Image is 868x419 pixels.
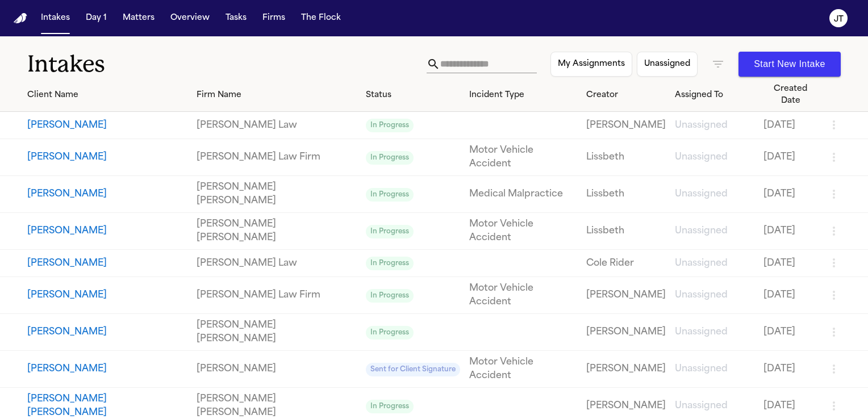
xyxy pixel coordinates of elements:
[763,325,818,339] a: View details for Melinda Chavez
[366,325,460,340] a: View details for Melinda Chavez
[586,362,666,376] a: View details for jocelyn Rowel-venegas
[586,325,666,339] a: View details for Melinda Chavez
[366,256,460,270] a: View details for Theresa Ringo
[550,52,632,77] button: My Assignments
[675,259,728,268] span: Unassigned
[197,119,357,132] a: View details for Aisha Bennett
[366,151,414,165] span: In Progress
[469,217,577,245] a: View details for Naomi Dominguez Uribe
[366,257,414,270] span: In Progress
[675,362,754,376] a: View details for jocelyn Rowel-venegas
[366,225,414,238] span: In Progress
[763,399,818,413] a: View details for Salvador Jr. Arocha
[27,288,187,302] button: View details for SHARON SIMMONS
[197,217,357,245] a: View details for Naomi Dominguez Uribe
[763,119,818,132] a: View details for Aisha Bennett
[366,187,460,202] a: View details for Doreen Allred
[197,319,357,346] a: View details for Melinda Chavez
[27,187,187,201] button: View details for Doreen Allred
[14,13,27,24] img: Finch Logo
[27,224,187,238] button: View details for Naomi Dominguez Uribe
[197,362,357,376] a: View details for jocelyn Rowel-venegas
[675,399,754,413] a: View details for Salvador Jr. Arocha
[586,288,666,302] a: View details for SHARON SIMMONS
[586,257,666,270] a: View details for Theresa Ringo
[258,8,290,28] button: Firms
[763,83,818,107] div: Created Date
[675,257,754,270] a: View details for Theresa Ringo
[366,363,460,376] span: Sent for Client Signature
[221,8,251,28] button: Tasks
[197,150,357,164] a: View details for Ronald T Northcutt
[366,289,414,303] span: In Progress
[586,119,666,132] a: View details for Aisha Bennett
[469,144,577,171] a: View details for Ronald T Northcutt
[297,8,345,28] button: The Flock
[675,121,728,130] span: Unassigned
[763,224,818,238] a: View details for Naomi Dominguez Uribe
[675,119,754,132] a: View details for Aisha Bennett
[675,288,754,302] a: View details for SHARON SIMMONS
[27,362,187,376] button: View details for jocelyn Rowel-venegas
[27,50,427,78] h1: Intakes
[366,188,414,202] span: In Progress
[675,401,728,410] span: Unassigned
[763,362,818,376] a: View details for jocelyn Rowel-venegas
[27,89,187,101] div: Client Name
[586,187,666,201] a: View details for Doreen Allred
[366,326,414,340] span: In Progress
[366,118,460,132] a: View details for Aisha Bennett
[586,150,666,164] a: View details for Ronald T Northcutt
[197,181,357,208] a: View details for Doreen Allred
[469,89,577,101] div: Incident Type
[366,362,460,376] a: View details for jocelyn Rowel-venegas
[763,187,818,201] a: View details for Doreen Allred
[366,400,414,413] span: In Progress
[469,355,577,383] a: View details for jocelyn Rowel-venegas
[675,89,754,101] div: Assigned To
[366,399,460,413] a: View details for Salvador Jr. Arocha
[366,224,460,238] a: View details for Naomi Dominguez Uribe
[637,52,698,77] button: Unassigned
[366,150,460,165] a: View details for Ronald T Northcutt
[675,224,754,238] a: View details for Naomi Dominguez Uribe
[675,364,728,374] span: Unassigned
[675,325,754,339] a: View details for Melinda Chavez
[197,257,357,270] a: View details for Theresa Ringo
[738,52,841,77] button: Start New Intake
[675,227,728,236] span: Unassigned
[118,8,159,28] button: Matters
[81,8,111,28] button: Day 1
[469,187,577,201] a: View details for Doreen Allred
[197,89,357,101] div: Firm Name
[366,288,460,303] a: View details for SHARON SIMMONS
[27,119,187,132] button: View details for Aisha Bennett
[27,150,187,164] button: View details for Ronald T Northcutt
[586,399,666,413] a: View details for Salvador Jr. Arocha
[763,288,818,302] a: View details for SHARON SIMMONS
[36,8,74,28] button: Intakes
[27,257,187,270] button: View details for Theresa Ringo
[763,150,818,164] a: View details for Ronald T Northcutt
[675,187,754,201] a: View details for Doreen Allred
[675,291,728,300] span: Unassigned
[197,288,357,302] a: View details for SHARON SIMMONS
[27,325,187,339] button: View details for Melinda Chavez
[166,8,214,28] button: Overview
[763,257,818,270] a: View details for Theresa Ringo
[14,13,27,24] a: Home
[586,224,666,238] a: View details for Naomi Dominguez Uribe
